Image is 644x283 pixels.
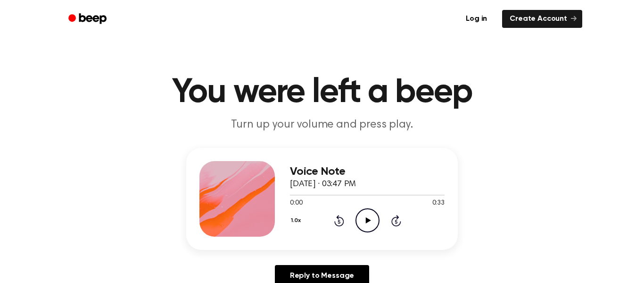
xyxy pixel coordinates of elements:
p: Turn up your volume and press play. [141,117,503,133]
span: 0:33 [432,198,445,208]
span: [DATE] · 03:47 PM [290,180,356,189]
span: 0:00 [290,198,302,208]
a: Beep [62,10,115,28]
button: 1.0x [290,213,304,229]
h1: You were left a beep [81,76,563,110]
h3: Voice Note [290,165,445,178]
a: Create Account [502,10,582,28]
a: Log in [456,8,496,30]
